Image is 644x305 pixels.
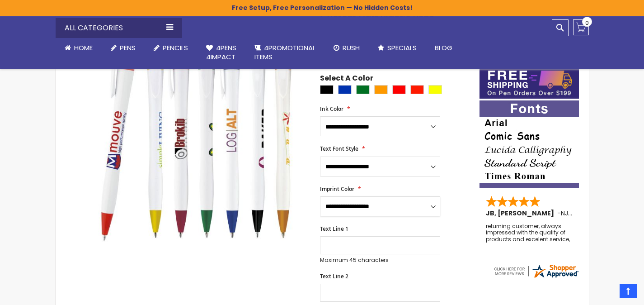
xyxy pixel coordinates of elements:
[573,19,589,35] a: 0
[435,43,452,52] span: Blog
[320,257,440,264] p: Maximum 45 characters
[245,38,324,67] a: 4PROMOTIONALITEMS
[493,273,579,281] a: 4pens.com certificate URL
[561,209,572,218] span: NJ
[387,43,417,52] span: Specials
[56,38,102,58] a: Home
[343,43,360,52] span: Rush
[197,38,245,67] a: 4Pens4impact
[320,105,343,113] span: Ink Color
[320,145,358,152] span: Text Font Style
[557,209,636,218] span: - ,
[479,100,579,188] img: font-personalization-examples
[410,85,424,94] div: Bright Red
[486,223,573,243] div: returning customer, always impressed with the quality of products and excelent service, will retu...
[486,209,557,218] span: JB, [PERSON_NAME]
[120,43,136,52] span: Pens
[73,10,308,245] img: Custom Dart Plastic Pens
[369,38,426,58] a: Specials
[479,66,579,99] img: Free shipping on orders over $199
[320,272,348,280] span: Text Line 2
[338,85,352,94] div: Blue
[585,19,589,27] span: 0
[374,85,388,94] div: Orange
[356,85,370,94] div: Green
[320,185,354,193] span: Imprint Color
[324,38,369,58] a: Rush
[145,38,197,58] a: Pencils
[163,43,188,52] span: Pencils
[320,225,348,233] span: Text Line 1
[56,18,182,38] div: All Categories
[320,85,334,94] div: Black
[428,85,442,94] div: Yellow
[102,38,145,58] a: Pens
[254,43,315,62] span: 4PROMOTIONAL ITEMS
[74,43,93,52] span: Home
[620,284,637,298] a: Top
[426,38,461,58] a: Blog
[392,85,406,94] div: Red
[493,263,579,279] img: 4pens.com widget logo
[206,43,236,62] span: 4Pens 4impact
[320,73,373,86] span: Select A Color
